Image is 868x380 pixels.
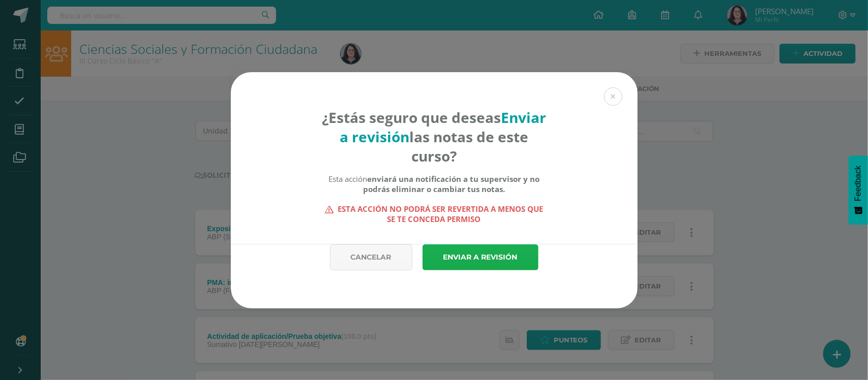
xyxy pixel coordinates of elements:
span: Feedback [854,166,863,201]
a: Enviar a revisión [423,244,538,270]
div: Esta acción [321,174,547,194]
a: Cancelar [330,244,412,270]
strong: Esta acción no podrá ser revertida a menos que se te conceda permiso [321,204,547,224]
button: Feedback - Mostrar encuesta [849,155,868,225]
h4: ¿Estás seguro que deseas las notas de este curso? [321,108,547,166]
button: Close (Esc) [604,87,622,106]
strong: Enviar a revisión [340,108,546,146]
b: enviará una notificación a tu supervisor y no podrás eliminar o cambiar tus notas. [363,174,540,194]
